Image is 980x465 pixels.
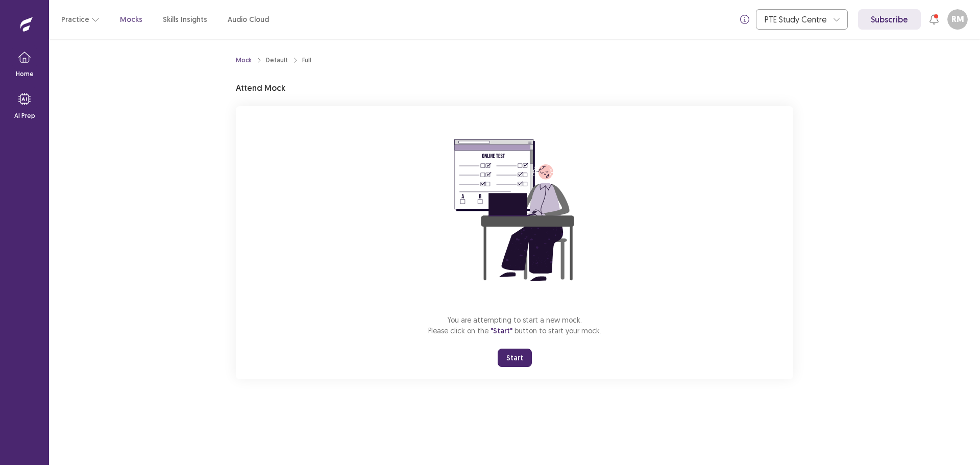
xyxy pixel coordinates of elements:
img: attend-mock [423,118,606,302]
button: info [736,10,754,29]
a: Audio Cloud [228,14,269,25]
p: Home [16,69,34,79]
a: Subscribe [858,9,921,30]
a: Mocks [120,14,142,25]
div: Default [266,56,288,65]
div: PTE Study Centre [765,10,828,29]
div: Full [302,56,311,65]
button: RM [947,9,968,30]
p: Attend Mock [236,82,285,94]
p: AI Prep [14,111,35,120]
p: You are attempting to start a new mock. Please click on the button to start your mock. [428,314,601,336]
span: "Start" [491,326,512,335]
a: Skills Insights [163,14,207,25]
nav: breadcrumb [236,56,311,65]
a: Mock [236,56,252,65]
button: Start [498,349,532,367]
button: Practice [61,10,100,29]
